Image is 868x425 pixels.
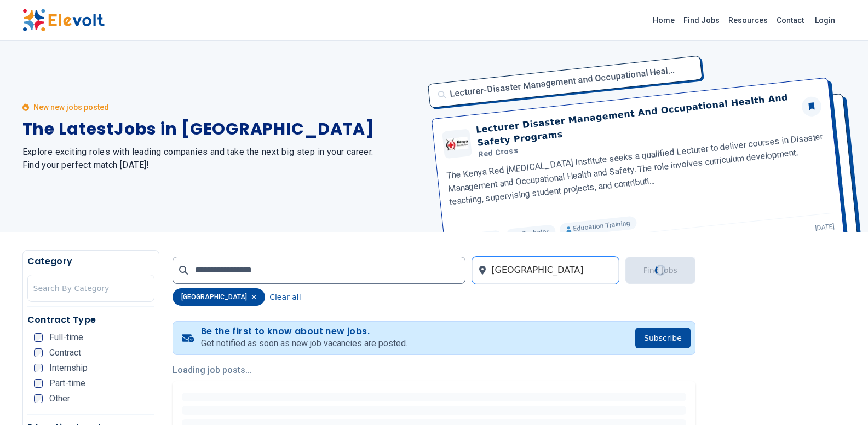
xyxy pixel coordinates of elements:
[49,348,81,357] span: Contract
[34,394,43,403] input: Other
[33,102,109,113] p: New new jobs posted
[49,394,70,403] span: Other
[34,333,43,342] input: Full-time
[49,364,88,372] span: Internship
[173,288,265,306] div: [GEOGRAPHIC_DATA]
[27,255,155,268] h5: Category
[201,337,407,350] p: Get notified as soon as new job vacancies are posted.
[22,9,105,32] img: Elevolt
[34,348,43,357] input: Contract
[201,326,407,337] h4: Be the first to know about new jobs.
[269,288,301,306] button: Clear all
[173,364,695,377] p: Loading job posts...
[49,333,83,342] span: Full-time
[34,364,43,372] input: Internship
[724,11,772,29] a: Resources
[22,145,421,172] h2: Explore exciting roles with leading companies and take the next big step in your career. Find you...
[654,264,666,276] div: Loading...
[22,119,421,139] h1: The Latest Jobs in [GEOGRAPHIC_DATA]
[813,372,868,425] iframe: Chat Widget
[772,11,808,29] a: Contact
[34,379,43,388] input: Part-time
[679,11,724,29] a: Find Jobs
[808,9,842,31] a: Login
[648,11,679,29] a: Home
[635,328,691,348] button: Subscribe
[49,379,85,388] span: Part-time
[27,313,155,327] h5: Contract Type
[625,257,695,284] button: Find JobsLoading...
